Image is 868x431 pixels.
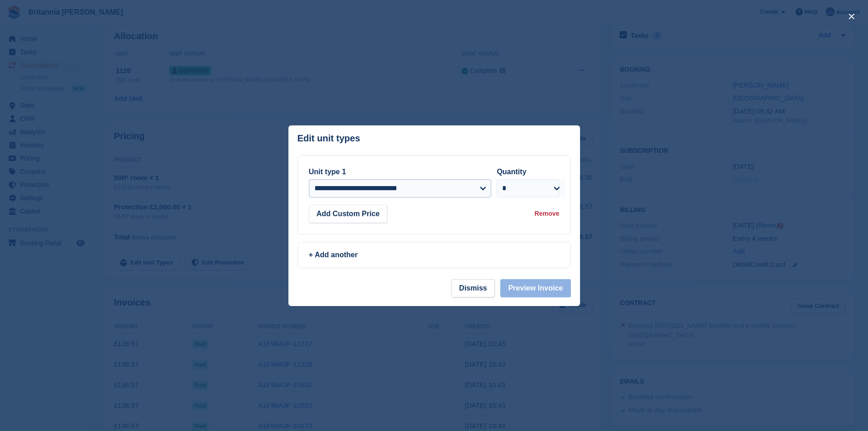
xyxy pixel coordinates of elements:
[500,279,570,297] button: Preview Invoice
[298,242,571,268] a: + Add another
[298,133,360,144] p: Edit unit types
[534,209,559,218] div: Remove
[309,205,388,223] button: Add Custom Price
[309,249,560,260] div: + Add another
[844,9,859,24] button: close
[452,279,495,297] button: Dismiss
[309,168,346,176] label: Unit type 1
[497,168,526,176] label: Quantity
